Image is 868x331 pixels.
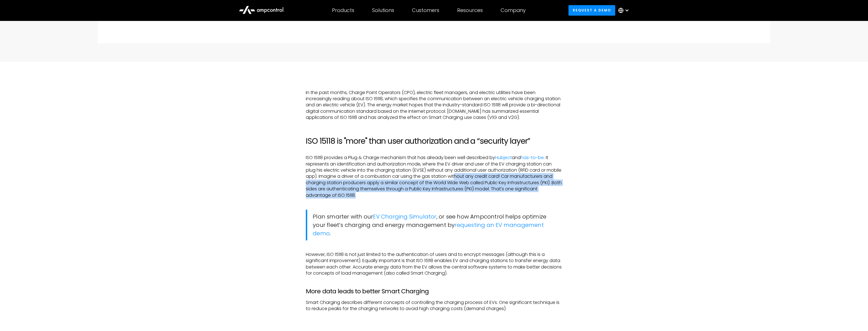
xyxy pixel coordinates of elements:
p: However, ISO 15118 is not just limited to the authentication of users and to encrypt messages (al... [306,251,562,277]
div: Solutions [372,7,394,13]
div: Customers [412,7,439,13]
p: ‍ [306,316,562,323]
a: has-to-be [521,154,544,161]
blockquote: Plan smarter with our , or see how Ampcontrol helps optimize your fleet’s charging and energy man... [306,210,562,240]
a: Hubject [495,154,512,161]
h2: ISO 15118 is "more" than user authorization and a “security layer” [306,136,562,146]
p: Smart Charging describes different concepts of controlling the charging process of EVs. One signi... [306,299,562,312]
div: Company [501,7,526,13]
div: Resources [457,7,483,13]
a: EV Charging Simulator [373,213,436,220]
div: Products [332,7,354,13]
p: In the past months, Charge Point Operators (CPO), electric fleet managers, and electric utilities... [306,90,562,121]
h3: More data leads to better Smart Charging [306,288,562,295]
a: Request a demo [568,5,615,15]
p: ISO 15118 provides a Plug & Charge mechanism that has already been well described by and . It rep... [306,155,562,198]
a: requesting an EV management demo [313,221,544,237]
